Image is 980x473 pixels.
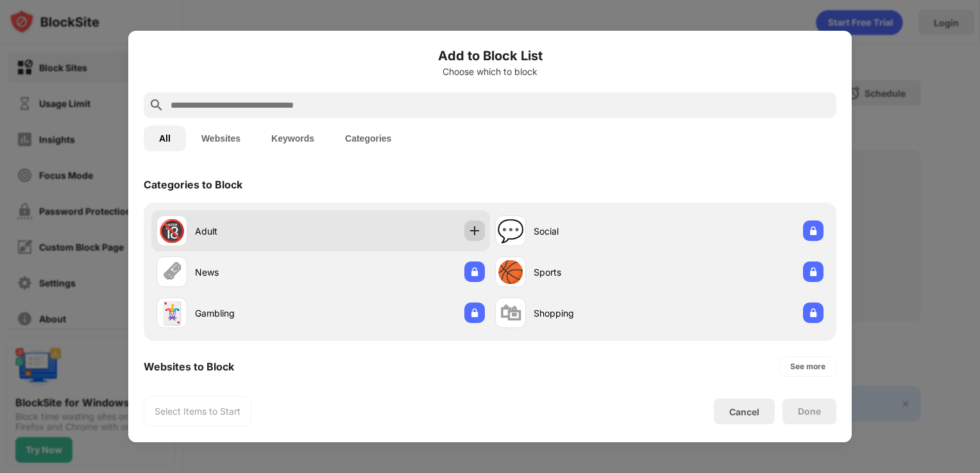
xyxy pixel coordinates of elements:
button: Keywords [256,126,330,151]
button: Websites [186,126,256,151]
div: Done [798,406,821,417]
div: Choose which to block [144,67,836,77]
div: News [195,265,321,279]
div: Cancel [729,406,759,417]
img: search.svg [149,97,164,113]
div: 🔞 [158,218,185,244]
button: All [144,126,186,151]
div: Gambling [195,306,321,320]
div: 🗞 [161,259,183,285]
div: Sports [534,265,659,279]
h6: Add to Block List [144,46,836,65]
div: Adult [195,224,321,238]
div: 🛍 [500,300,521,326]
div: 🃏 [158,300,185,326]
div: Categories to Block [144,178,242,191]
div: See more [790,360,825,373]
div: Select Items to Start [155,405,241,418]
button: Categories [330,126,407,151]
div: 🏀 [497,259,524,285]
div: Social [534,224,659,238]
div: 💬 [497,218,524,244]
div: Websites to Block [144,360,234,373]
div: Shopping [534,306,659,320]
